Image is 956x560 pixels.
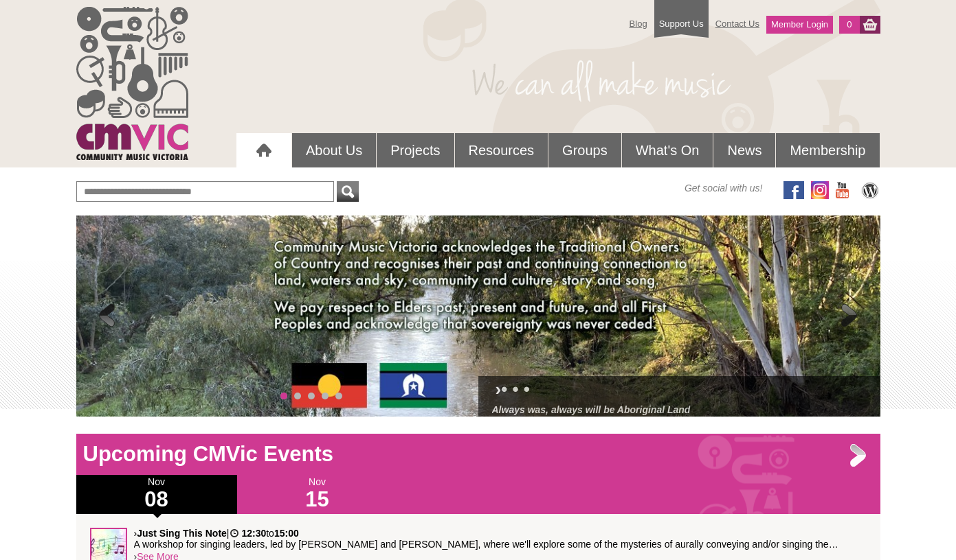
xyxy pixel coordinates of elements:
a: Resources [455,133,548,167]
a: Membership [776,133,879,167]
a: What's On [622,133,713,167]
div: Nov [237,475,398,514]
img: icon-instagram.png [811,181,829,199]
h1: 08 [76,489,237,511]
a: About Us [292,133,376,167]
a: 0 [839,16,859,34]
a: Groups [548,133,621,167]
span: Get social with us! [685,181,763,195]
a: • • • [501,379,530,399]
strong: Just Sing This Note [137,528,227,539]
a: Blog [623,12,654,36]
a: Always was, always will be Aboriginal Land [492,404,691,415]
div: Nov [76,475,237,514]
p: › | to A workshop for singing leaders, led by [PERSON_NAME] and [PERSON_NAME], where we'll explor... [134,528,867,550]
a: Projects [377,133,454,167]
strong: 12:30 [241,528,266,539]
h2: › [492,383,867,403]
h1: Upcoming CMVic Events [76,441,880,468]
img: cmvic_logo.png [76,7,188,160]
a: Member Login [766,16,833,34]
strong: 15:00 [274,528,299,539]
img: CMVic Blog [860,181,880,199]
h1: 15 [237,489,398,511]
a: Contact Us [709,12,766,36]
a: News [713,133,775,167]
